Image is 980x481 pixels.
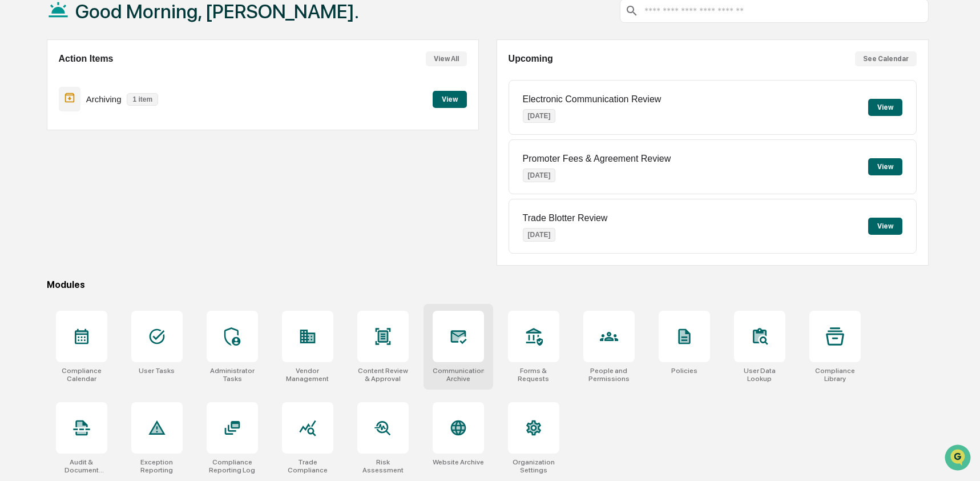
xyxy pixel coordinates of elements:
div: Compliance Library [809,367,861,383]
a: 🗄️Attestations [78,139,146,160]
div: We're available if you need us! [39,99,144,108]
p: 1 item [127,93,158,106]
div: User Tasks [139,367,175,375]
h2: Upcoming [509,54,553,64]
a: 🔎Data Lookup [7,161,76,182]
img: 1746055101610-c473b297-6a78-478c-a979-82029cc54cd1 [11,87,32,108]
p: Archiving [86,94,122,104]
div: 🔎 [11,167,21,176]
div: Vendor Management [282,367,333,383]
div: Communications Archive [433,367,484,383]
div: 🖐️ [11,145,21,154]
div: Administrator Tasks [207,367,258,383]
button: See Calendar [855,51,917,66]
a: Powered byPylon [80,193,138,202]
button: View [433,91,467,108]
button: View [868,218,902,235]
div: User Data Lookup [734,367,785,383]
span: Pylon [114,194,138,202]
button: Start new chat [194,91,208,105]
div: Organization Settings [508,458,559,474]
p: Electronic Communication Review [523,94,662,105]
p: [DATE] [523,228,556,242]
button: View All [426,51,467,66]
button: View [868,99,902,116]
span: Data Lookup [23,166,72,177]
div: Exception Reporting [131,458,183,474]
div: Compliance Reporting Log [207,458,258,474]
div: People and Permissions [583,367,635,383]
div: Audit & Document Logs [56,458,107,474]
p: [DATE] [523,109,556,123]
a: View [433,93,467,104]
div: Compliance Calendar [56,367,107,383]
button: View [868,158,902,175]
div: Risk Assessment [357,458,409,474]
a: 🖐️Preclearance [7,139,78,160]
div: Website Archive [433,458,484,466]
p: Promoter Fees & Agreement Review [523,154,671,164]
iframe: Open customer support [943,443,974,474]
div: Trade Compliance [282,458,333,474]
span: Preclearance [23,144,74,155]
div: Modules [47,279,929,290]
p: [DATE] [523,169,556,182]
div: Content Review & Approval [357,367,409,383]
p: Trade Blotter Review [523,213,608,223]
div: 🗄️ [83,145,92,154]
div: Start new chat [39,87,187,99]
span: Attestations [94,144,142,155]
div: Policies [671,367,697,375]
div: Forms & Requests [508,367,559,383]
h2: Action Items [59,54,114,64]
p: How can we help? [11,24,208,42]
